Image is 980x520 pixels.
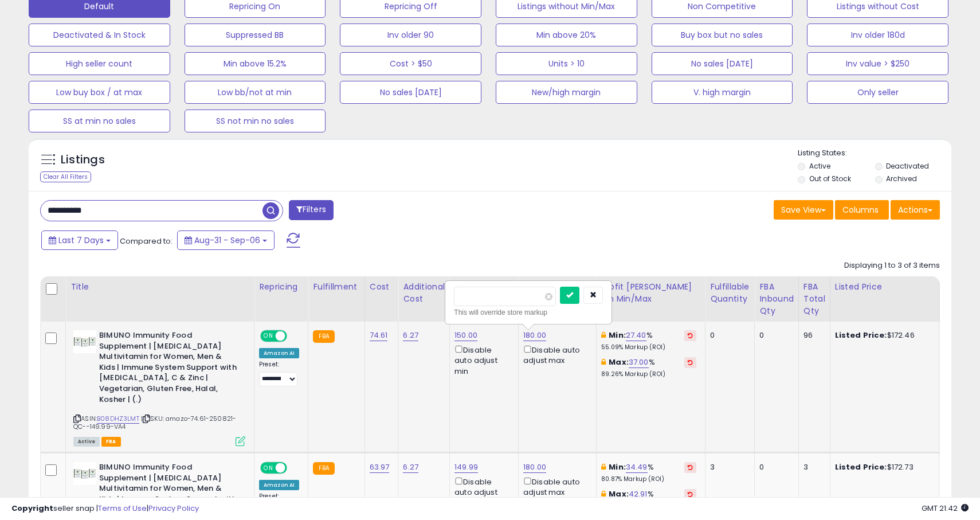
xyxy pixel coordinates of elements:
[844,260,940,271] div: Displaying 1 to 3 of 3 items
[601,343,696,351] p: 55.09% Markup (ROI)
[601,462,696,483] div: %
[601,357,696,378] div: %
[809,174,851,183] label: Out of Stock
[185,24,326,46] button: Suppressed BB
[261,463,276,473] span: ON
[185,81,326,104] button: Low bb/not at min
[370,330,388,341] a: 74.61
[809,161,830,171] label: Active
[835,281,934,293] div: Listed Price
[98,503,147,514] a: Terms of Use
[842,204,879,216] span: Columns
[73,414,236,431] span: | SKU: amazo-74.61-250821-QC--149.99-VA4
[886,174,917,183] label: Archived
[803,281,825,317] div: FBA Total Qty
[259,480,299,490] div: Amazon AI
[597,276,705,322] th: The percentage added to the cost of goods (COGS) that forms the calculator for Min & Max prices.
[454,462,478,473] a: 149.99
[922,503,969,514] span: 2025-09-14 21:42 GMT
[70,281,249,293] div: Title
[40,171,91,182] div: Clear All Filters
[609,357,629,367] b: Max:
[807,24,948,46] button: Inv older 180d
[97,414,139,424] a: B08DHZ3LMT
[73,330,96,353] img: 41QKmm24gYL._SL40_.jpg
[313,462,334,475] small: FBA
[403,281,445,305] div: Additional Cost
[710,462,746,472] div: 3
[313,330,334,343] small: FBA
[454,343,509,377] div: Disable auto adjust min
[11,503,53,514] strong: Copyright
[891,200,940,220] button: Actions
[185,110,326,132] button: SS not min no sales
[29,52,170,75] button: High seller count
[609,330,626,341] b: Min:
[29,81,170,104] button: Low buy box / at max
[61,152,105,168] h5: Listings
[370,462,390,473] a: 63.97
[523,475,587,498] div: Disable auto adjust max
[11,503,199,514] div: seller snap | |
[340,81,481,104] button: No sales [DATE]
[652,81,793,104] button: V. high margin
[807,52,948,75] button: Inv value > $250
[759,330,790,341] div: 0
[73,462,96,485] img: 41QKmm24gYL._SL40_.jpg
[652,52,793,75] button: No sales [DATE]
[774,200,833,220] button: Save View
[807,81,948,104] button: Only seller
[803,330,821,341] div: 96
[803,462,821,472] div: 3
[289,200,334,220] button: Filters
[601,330,696,351] div: %
[340,24,481,46] button: Inv older 90
[454,330,477,341] a: 150.00
[835,462,887,472] b: Listed Price:
[798,148,951,159] p: Listing States:
[313,281,359,293] div: Fulfillment
[259,281,303,293] div: Repricing
[261,331,276,341] span: ON
[626,330,646,341] a: 27.40
[148,503,199,514] a: Privacy Policy
[629,357,649,368] a: 37.00
[73,330,245,445] div: ASIN:
[523,343,587,366] div: Disable auto adjust max
[285,463,304,473] span: OFF
[73,437,100,447] span: All listings currently available for purchase on Amazon
[101,437,121,447] span: FBA
[340,52,481,75] button: Cost > $50
[601,281,700,305] div: Profit [PERSON_NAME] on Min/Max
[886,161,929,171] label: Deactivated
[370,281,394,293] div: Cost
[496,52,637,75] button: Units > 10
[41,230,118,250] button: Last 7 Days
[285,331,304,341] span: OFF
[194,234,260,246] span: Aug-31 - Sep-06
[601,370,696,378] p: 89.26% Markup (ROI)
[710,330,746,341] div: 0
[403,462,418,473] a: 6.27
[523,330,546,341] a: 180.00
[99,330,238,408] b: BIMUNO Immunity Food Supplement | [MEDICAL_DATA] Multivitamin for Women, Men & Kids | Immune Syst...
[454,475,509,509] div: Disable auto adjust min
[259,361,299,386] div: Preset:
[58,234,104,246] span: Last 7 Days
[259,348,299,358] div: Amazon AI
[835,330,930,341] div: $172.46
[609,462,626,472] b: Min:
[835,462,930,472] div: $172.73
[652,24,793,46] button: Buy box but no sales
[29,110,170,132] button: SS at min no sales
[496,24,637,46] button: Min above 20%
[626,462,648,473] a: 34.49
[710,281,750,305] div: Fulfillable Quantity
[835,330,887,341] b: Listed Price:
[29,24,170,46] button: Deactivated & In Stock
[403,330,418,341] a: 6.27
[601,475,696,483] p: 80.87% Markup (ROI)
[177,230,275,250] button: Aug-31 - Sep-06
[185,52,326,75] button: Min above 15.2%
[523,462,546,473] a: 180.00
